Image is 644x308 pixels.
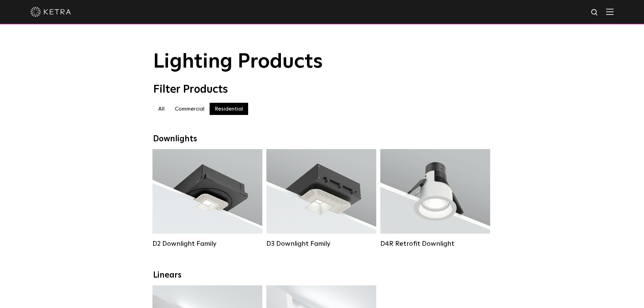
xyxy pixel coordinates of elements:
[153,103,170,115] label: All
[153,83,491,96] div: Filter Products
[170,103,210,115] label: Commercial
[606,8,614,15] img: Hamburger%20Nav.svg
[30,7,71,17] img: ketra-logo-2019-white
[380,149,490,248] a: D4R Retrofit Downlight Lumen Output:800Colors:White / BlackBeam Angles:15° / 25° / 40° / 60°Watta...
[153,134,491,144] div: Downlights
[210,103,248,115] label: Residential
[152,240,262,248] div: D2 Downlight Family
[266,240,376,248] div: D3 Downlight Family
[380,240,490,248] div: D4R Retrofit Downlight
[266,149,376,248] a: D3 Downlight Family Lumen Output:700 / 900 / 1100Colors:White / Black / Silver / Bronze / Paintab...
[152,149,262,248] a: D2 Downlight Family Lumen Output:1200Colors:White / Black / Gloss Black / Silver / Bronze / Silve...
[153,270,491,280] div: Linears
[153,52,323,72] span: Lighting Products
[591,8,599,17] img: search icon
